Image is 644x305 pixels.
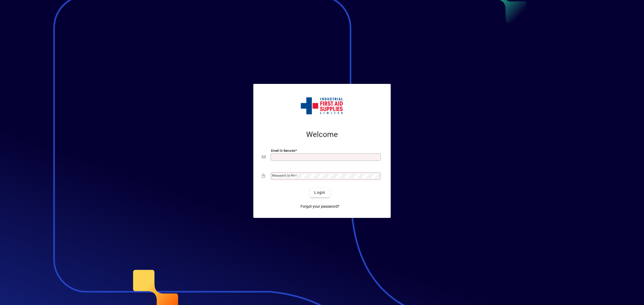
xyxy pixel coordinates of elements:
a: Forgot your password? [298,202,342,211]
span: Forgot your password? [301,204,339,209]
h2: Welcome [262,130,382,139]
mat-label: Password or Pin [272,174,295,177]
button: Login [310,188,330,198]
mat-label: Email or Barcode [271,148,295,152]
span: Login [314,190,325,195]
